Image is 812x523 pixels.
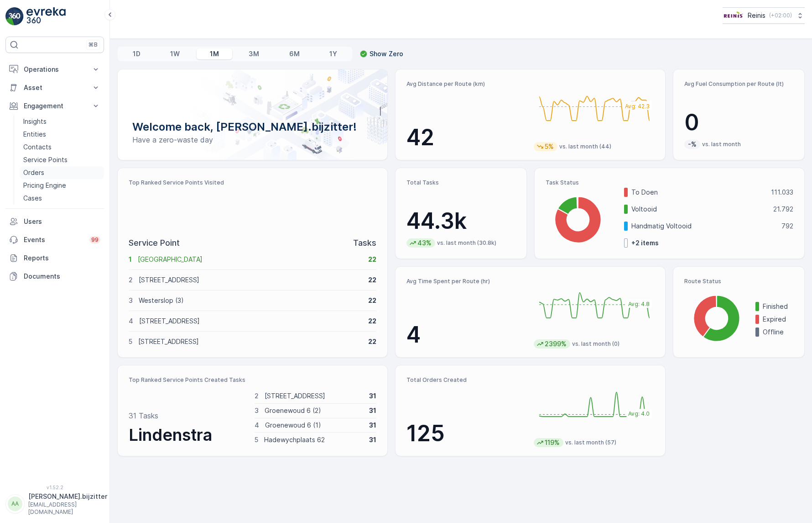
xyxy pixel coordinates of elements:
[631,188,765,197] p: To Doen
[139,296,362,305] p: Westerslop (3)
[769,12,792,19] p: ( +02:00 )
[406,321,526,349] p: 4
[132,134,373,145] p: Have a zero-waste day
[170,49,180,58] p: 1W
[687,140,697,149] p: -%
[20,179,104,192] a: Pricing Engine
[631,238,659,248] p: + 2 items
[406,124,526,151] p: 42
[24,254,100,263] p: Reports
[544,339,567,349] p: 2399%
[129,237,180,249] p: Service Point
[5,7,24,26] img: logo
[544,142,555,151] p: 5%
[406,376,526,384] p: Total Orders Created
[406,420,526,447] p: 125
[369,406,376,415] p: 31
[88,41,98,48] p: ⌘B
[132,120,373,134] p: Welcome back, [PERSON_NAME].bijzitter!
[684,278,793,285] p: Route Status
[139,317,362,326] p: [STREET_ADDRESS]
[565,439,616,446] p: vs. last month (57)
[23,194,42,203] p: Cases
[24,65,86,74] p: Operations
[255,391,259,401] p: 2
[369,435,376,444] p: 31
[24,235,84,244] p: Events
[23,168,44,177] p: Orders
[353,237,376,249] p: Tasks
[748,11,765,20] p: Reinis
[24,101,86,111] p: Engagement
[255,435,258,444] p: 5
[26,7,66,26] img: logo_light-DOdMpM7g.png
[129,337,132,346] p: 5
[5,212,104,231] a: Users
[5,249,104,267] a: Reports
[406,179,515,186] p: Total Tasks
[20,141,104,153] a: Contacts
[23,130,46,139] p: Entities
[369,391,376,401] p: 31
[370,49,403,58] p: Show Zero
[763,328,793,337] p: Offline
[684,80,793,88] p: Avg Fuel Consumption per Route (lt)
[24,272,100,281] p: Documents
[20,128,104,141] a: Entities
[771,188,793,197] p: 111.033
[406,278,526,285] p: Avg Time Spent per Route (hr)
[265,421,364,430] p: Groenewoud 6 (1)
[416,238,432,248] p: 43%
[133,49,141,58] p: 1D
[23,143,52,152] p: Contacts
[773,205,793,214] p: 21.792
[5,231,104,249] a: Events99
[264,435,364,444] p: Hadewychplaats 62
[139,275,362,285] p: [STREET_ADDRESS]
[255,421,259,430] p: 4
[406,207,515,235] p: 44.3k
[289,49,300,58] p: 6M
[437,239,496,247] p: vs. last month (30.8k)
[24,217,100,226] p: Users
[329,49,337,58] p: 1Y
[5,79,104,97] button: Asset
[28,501,107,516] p: [EMAIL_ADDRESS][DOMAIN_NAME]
[23,117,47,126] p: Insights
[5,485,104,490] span: v 1.52.2
[129,425,212,445] span: Lindenstra
[138,337,362,346] p: [STREET_ADDRESS]
[559,143,611,150] p: vs. last month (44)
[20,115,104,128] a: Insights
[138,255,362,264] p: [GEOGRAPHIC_DATA]
[368,275,376,285] p: 22
[702,141,741,148] p: vs. last month
[5,267,104,285] a: Documents
[20,166,104,179] a: Orders
[129,410,158,421] p: 31 Tasks
[406,80,526,88] p: Avg Distance per Route (km)
[210,49,219,58] p: 1M
[763,302,793,311] p: Finished
[20,153,104,166] a: Service Points
[129,376,376,384] p: Top Ranked Service Points Created Tasks
[20,192,104,205] a: Cases
[5,492,104,516] button: AA[PERSON_NAME].bijzitter[EMAIL_ADDRESS][DOMAIN_NAME]
[723,7,805,24] button: Reinis(+02:00)
[546,179,793,186] p: Task Status
[5,60,104,79] button: Operations
[368,296,376,305] p: 22
[23,155,68,164] p: Service Points
[28,492,107,501] p: [PERSON_NAME].bijzitter
[684,109,793,136] p: 0
[129,255,132,264] p: 1
[129,275,133,285] p: 2
[544,438,561,447] p: 119%
[23,181,66,190] p: Pricing Engine
[129,317,133,326] p: 4
[24,83,86,92] p: Asset
[249,49,259,58] p: 3M
[255,406,259,415] p: 3
[723,11,744,21] img: Reinis-Logo-Vrijstaand_Tekengebied-1-copy2_aBO4n7j.png
[368,337,376,346] p: 22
